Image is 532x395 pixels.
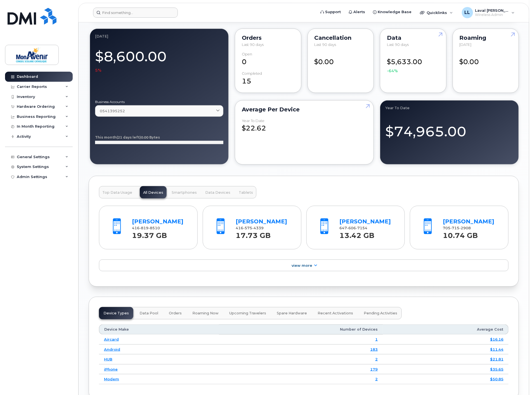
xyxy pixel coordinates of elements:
[369,6,415,18] a: Knowledge Base
[316,6,345,18] a: Support
[339,218,391,225] a: [PERSON_NAME]
[490,377,503,381] a: $50.85
[104,347,120,352] a: Android
[141,135,160,139] tspan: 0.00 Bytes
[416,7,457,18] div: Quicklinks
[252,226,264,230] span: 4339
[475,8,509,13] span: Laval [PERSON_NAME]
[315,42,336,47] span: Last 90 days
[242,52,294,67] div: 0
[242,42,264,47] span: Last 90 days
[172,190,197,195] span: Smartphones
[315,52,367,67] div: $0.00
[387,42,409,47] span: Last 90 days
[242,119,264,123] div: Year to Date
[132,228,167,240] strong: 19.37 GB
[277,311,307,315] span: Spare Hardware
[451,226,460,230] span: 715
[443,226,471,230] span: 705
[460,52,512,67] div: $0.00
[219,324,383,335] th: Number of Devices
[292,263,312,268] span: View More
[375,337,378,342] a: 1
[236,218,287,225] a: [PERSON_NAME]
[383,324,509,335] th: Average Cost
[102,190,132,195] span: Top Data Usage
[242,71,294,86] div: 15
[490,367,503,371] a: $35.65
[132,218,184,225] a: [PERSON_NAME]
[460,36,512,40] div: Roaming
[100,108,125,114] span: 0541395252
[385,106,514,110] div: Year to Date
[242,71,262,76] div: completed
[460,226,471,230] span: 2908
[490,357,503,361] a: $21.81
[95,67,101,73] span: 5%
[242,107,367,112] div: Average per Device
[104,357,112,361] a: HUB
[347,226,356,230] span: 606
[168,186,200,198] button: Smartphones
[427,10,447,15] span: Quicklinks
[202,186,234,198] button: Data Devices
[370,347,378,352] a: 183
[229,311,266,315] span: Upcoming Travelers
[149,226,160,230] span: 8510
[242,36,294,40] div: Orders
[339,228,374,240] strong: 13.42 GB
[490,337,503,342] a: $16.16
[99,186,136,198] button: Top Data Usage
[104,377,119,381] a: Modem
[339,226,367,230] span: 647
[345,6,369,18] a: Alerts
[318,311,353,315] span: Recent Activations
[443,228,478,240] strong: 10.74 GB
[356,226,367,230] span: 7154
[239,190,253,195] span: Tablets
[378,9,412,15] span: Knowledge Base
[205,190,230,195] span: Data Devices
[104,367,118,371] a: iPhone
[192,311,219,315] span: Roaming Now
[443,218,495,225] a: [PERSON_NAME]
[353,9,365,15] span: Alerts
[325,9,341,15] span: Support
[236,228,271,240] strong: 17.73 GB
[375,377,378,381] a: 2
[95,45,223,73] div: $8,600.00
[99,260,509,271] a: View More
[140,226,149,230] span: 819
[95,100,223,104] label: Business Accounts
[243,226,252,230] span: 575
[315,36,367,40] div: Cancellation
[132,226,160,230] span: 416
[387,36,439,40] div: Data
[104,337,119,342] a: Aircard
[370,367,378,371] a: 179
[235,186,256,198] button: Tablets
[387,52,439,74] div: $5,633.00
[95,105,223,117] a: 0541395252
[139,311,158,315] span: Data Pool
[93,8,178,18] input: Find something...
[242,52,252,56] div: Open
[490,347,503,352] a: $11.44
[117,135,141,139] tspan: (21 days left)
[364,311,397,315] span: Pending Activities
[475,13,509,17] span: Wireless Admin
[242,119,367,133] div: $22.62
[465,9,470,16] span: LL
[95,34,223,38] div: September 2025
[458,7,519,18] div: Laval Lai Yoon Hin
[375,357,378,361] a: 2
[169,311,182,315] span: Orders
[385,117,514,141] div: $74,965.00
[236,226,264,230] span: 416
[95,135,117,139] tspan: This month
[387,68,398,74] span: -64%
[460,42,472,47] span: [DATE]
[99,324,219,335] th: Device Make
